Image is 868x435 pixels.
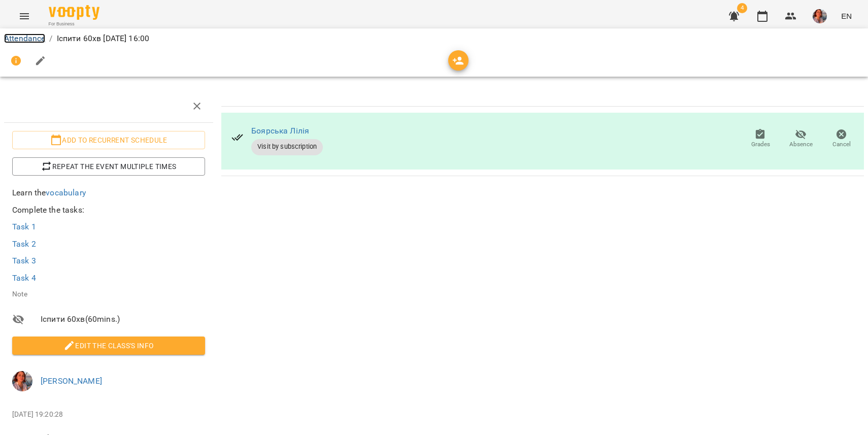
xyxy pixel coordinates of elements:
[20,340,197,352] span: Edit the class's Info
[12,289,205,299] p: Note
[41,313,205,325] span: Іспити 60хв ( 60 mins. )
[20,160,197,173] span: Repeat the event multiple times
[57,32,150,45] p: Іспити 60хв [DATE] 16:00
[4,34,45,43] a: Attendance
[832,140,851,149] span: Cancel
[12,204,205,216] p: Complete the tasks:
[12,273,36,283] a: Task 4
[12,371,32,391] img: 1ca8188f67ff8bc7625fcfef7f64a17b.jpeg
[751,140,770,149] span: Grades
[4,32,864,45] nav: breadcrumb
[12,410,205,420] p: [DATE] 19:20:28
[12,222,36,231] a: Task 1
[12,239,36,249] a: Task 2
[737,3,747,13] span: 4
[821,125,862,153] button: Cancel
[12,187,205,199] p: Learn the
[837,7,856,25] button: EN
[20,134,197,146] span: Add to recurrent schedule
[49,32,52,45] li: /
[49,21,99,27] span: For Business
[12,131,205,149] button: Add to recurrent schedule
[41,376,102,386] a: [PERSON_NAME]
[12,4,37,28] button: Menu
[251,126,309,136] a: Боярська Лілія
[12,256,36,265] a: Task 3
[12,157,205,176] button: Repeat the event multiple times
[49,5,99,20] img: Voopty Logo
[841,11,852,21] span: EN
[740,125,781,153] button: Grades
[813,9,827,23] img: 1ca8188f67ff8bc7625fcfef7f64a17b.jpeg
[12,337,205,355] button: Edit the class's Info
[251,142,323,151] span: Visit by subscription
[789,140,813,149] span: Absence
[46,188,85,197] a: vocabulary
[781,125,821,153] button: Absence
